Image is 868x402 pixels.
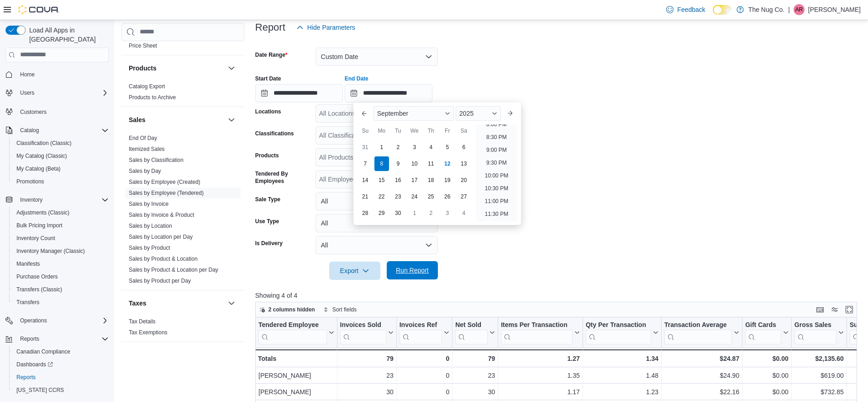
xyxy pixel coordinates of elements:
span: Transfers (Classic) [13,284,109,295]
span: Dashboards [13,359,109,370]
div: Button. Open the month selector. September is currently selected. [374,106,454,121]
li: 10:30 PM [481,183,512,194]
button: Taxes [226,298,237,309]
div: Tendered Employee [258,321,327,344]
div: 1.27 [501,353,580,364]
span: Bulk Pricing Import [16,222,63,229]
div: day-22 [374,189,389,204]
span: Canadian Compliance [16,348,70,355]
div: 0 [400,353,449,364]
div: day-23 [391,189,405,204]
button: Previous Month [357,106,372,121]
a: Sales by Product per Day [129,278,191,284]
div: day-7 [358,156,373,171]
div: Gift Card Sales [745,321,781,344]
p: The Nug Co. [748,4,784,15]
button: Invoices Ref [400,321,449,344]
div: day-9 [391,156,405,171]
button: Bulk Pricing Import [9,219,112,232]
div: day-11 [424,156,438,171]
span: Purchase Orders [13,271,109,282]
div: day-8 [374,156,389,171]
div: $732.85 [794,386,844,397]
div: Pricing [121,40,244,55]
span: September [377,110,408,117]
a: Purchase Orders [13,271,62,282]
h3: Taxes [129,299,147,308]
li: 8:30 PM [483,132,510,143]
a: Reports [13,372,39,383]
button: Inventory [2,193,112,206]
div: Fr [440,123,455,138]
span: My Catalog (Beta) [13,163,109,174]
span: Customers [16,106,109,117]
div: Totals [258,353,334,364]
li: 10:00 PM [481,170,512,181]
p: Showing 4 of 4 [255,291,863,300]
div: day-21 [358,189,373,204]
div: Transaction Average [664,321,732,330]
a: Price Sheet [129,43,157,49]
span: Dark Mode [713,15,713,15]
div: 1.35 [501,370,580,381]
button: Enter fullscreen [844,304,855,315]
button: Users [2,86,112,99]
span: Home [20,71,35,78]
span: Sales by Location [129,222,172,230]
div: day-31 [358,140,373,155]
a: My Catalog (Beta) [13,163,64,174]
div: day-20 [457,173,471,188]
div: 23 [455,370,495,381]
div: [PERSON_NAME] [258,386,334,397]
div: day-4 [457,206,471,220]
div: 23 [340,370,393,381]
a: Tax Exemptions [129,329,168,336]
a: Feedback [663,0,709,19]
span: Products to Archive [129,94,176,101]
button: Adjustments (Classic) [9,206,112,219]
li: 9:30 PM [483,157,510,168]
li: 11:30 PM [481,209,512,220]
label: Date Range [255,51,288,59]
li: 9:00 PM [483,145,510,155]
div: Products [121,81,244,107]
span: Users [16,87,109,98]
div: 1.23 [586,386,658,397]
span: Classification (Classic) [16,139,72,147]
div: $0.00 [745,386,789,397]
button: Sort fields [320,304,360,315]
span: Reports [20,335,39,343]
span: Classification (Classic) [13,138,109,149]
span: Users [20,89,34,96]
span: Tax Exemptions [129,329,168,336]
span: Adjustments (Classic) [13,207,109,218]
button: Inventory Manager (Classic) [9,245,112,257]
div: day-6 [457,140,471,155]
span: Sales by Product per Day [129,277,191,284]
span: Reports [13,372,109,383]
div: Tu [391,123,405,138]
p: [PERSON_NAME] [808,4,861,15]
span: Manifests [13,258,109,269]
a: My Catalog (Classic) [13,150,71,161]
span: Sales by Product & Location per Day [129,266,218,273]
a: Itemized Sales [129,146,165,152]
button: My Catalog (Beta) [9,162,112,175]
a: Tax Details [129,318,156,325]
div: day-1 [374,140,389,155]
a: Bulk Pricing Import [13,220,66,231]
div: Items Per Transaction [501,321,573,330]
div: day-27 [457,189,471,204]
button: Next month [503,106,517,121]
div: day-2 [424,206,438,220]
button: All [316,192,438,210]
div: day-15 [374,173,389,188]
label: Locations [255,108,281,115]
span: Catalog [16,125,109,136]
div: Gift Cards [745,321,781,330]
label: End Date [345,75,368,82]
div: Taxes [121,316,244,342]
div: $0.00 [745,370,789,381]
span: Purchase Orders [16,273,58,280]
div: Gross Sales [794,321,836,344]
